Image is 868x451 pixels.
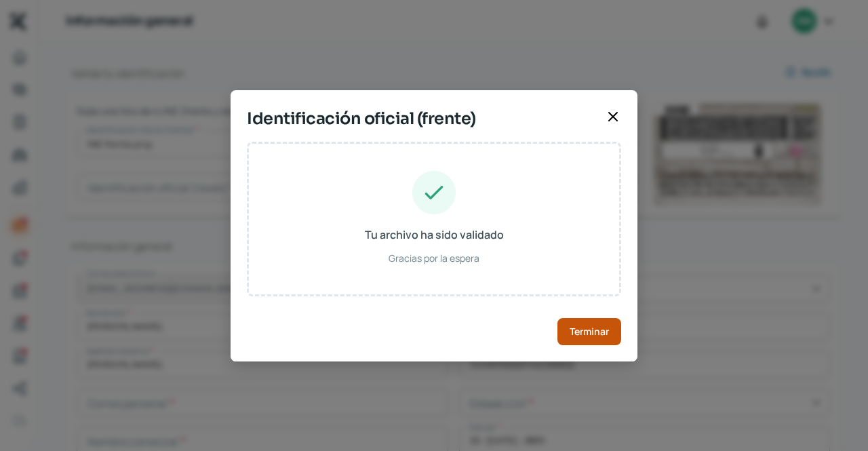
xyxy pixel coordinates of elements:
span: Gracias por la espera [389,250,479,267]
span: Tu archivo ha sido validado [365,225,504,245]
button: Terminar [557,318,621,345]
img: Tu archivo ha sido validado [412,171,456,214]
span: Terminar [570,327,609,336]
span: Identificación oficial (frente) [247,106,599,131]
